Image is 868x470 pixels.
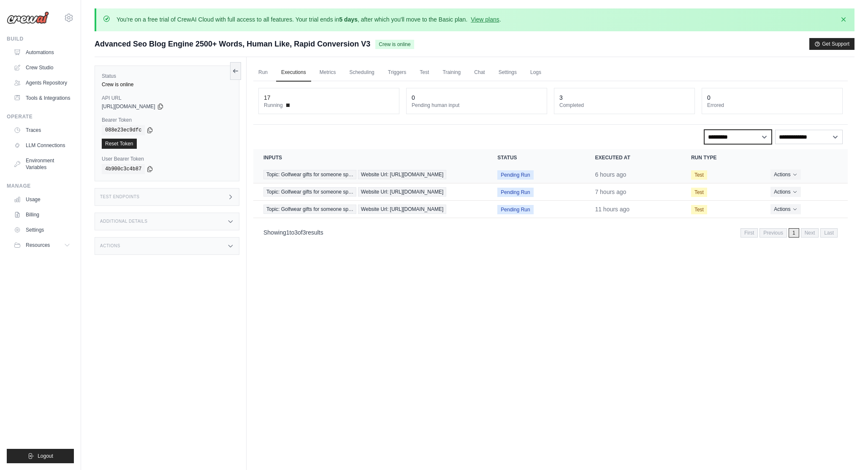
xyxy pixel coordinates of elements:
[315,64,341,82] a: Metrics
[276,64,311,82] a: Executions
[10,238,74,252] button: Resources
[691,205,707,214] span: Test
[10,76,74,90] a: Agents Repository
[7,183,74,189] div: Manage
[595,189,626,195] time: October 6, 2025 at 13:05 BST
[494,64,522,82] a: Settings
[437,64,466,82] a: Training
[487,149,585,166] th: Status
[102,139,137,149] a: Reset Token
[741,228,838,238] nav: Pagination
[117,15,501,24] p: You're on a free trial of CrewAI Cloud with full access to all features. Your trial ends in , aft...
[263,187,356,197] span: Topic: Golfwear gifts for someone sp…
[10,208,74,221] a: Billing
[383,64,412,82] a: Triggers
[264,93,271,102] div: 17
[263,205,477,214] a: View execution details for Topic
[741,228,758,238] span: First
[10,91,74,105] a: Tools & Integrations
[253,149,848,243] section: Crew executions table
[358,187,446,197] span: Website Url: [URL][DOMAIN_NAME]
[412,93,415,102] div: 0
[263,170,477,179] a: View execution details for Topic
[7,113,74,120] div: Operate
[770,169,800,180] button: Actions for execution
[264,102,283,109] span: Running
[497,170,533,180] span: Pending Run
[10,46,74,59] a: Automations
[102,117,232,123] label: Bearer Token
[100,194,140,199] h3: Test Endpoints
[770,204,800,214] button: Actions for execution
[344,64,379,82] a: Scheduling
[38,453,53,459] span: Logout
[707,93,711,102] div: 0
[339,16,358,23] strong: 5 days
[595,206,629,213] time: October 6, 2025 at 09:02 BST
[253,221,848,243] nav: Pagination
[102,103,155,110] span: [URL][DOMAIN_NAME]
[95,38,370,50] span: Advanced Seo Blog Engine 2500+ Words, Human Like, Rapid Conversion V3
[7,449,74,463] button: Logout
[10,139,74,152] a: LLM Connections
[10,154,74,174] a: Environment Variables
[559,102,689,109] dt: Completed
[102,164,145,174] code: 4b900c3c4b87
[375,40,414,49] span: Crew is online
[681,149,760,166] th: Run Type
[286,229,290,236] span: 1
[801,228,819,238] span: Next
[10,61,74,74] a: Crew Studio
[559,93,563,102] div: 3
[253,149,487,166] th: Inputs
[759,228,787,238] span: Previous
[10,193,74,206] a: Usage
[26,242,50,249] span: Resources
[7,11,49,24] img: Logo
[471,16,499,23] a: View plans
[102,156,232,162] label: User Bearer Token
[102,125,145,135] code: 088e23ec9dfc
[820,228,838,238] span: Last
[294,229,298,236] span: 3
[707,102,837,109] dt: Errored
[102,95,232,101] label: API URL
[525,64,546,82] a: Logs
[809,38,854,50] button: Get Support
[415,64,434,82] a: Test
[7,36,74,42] div: Build
[770,187,800,197] button: Actions for execution
[263,187,477,197] a: View execution details for Topic
[100,219,147,224] h3: Additional Details
[691,188,707,197] span: Test
[263,205,356,214] span: Topic: Golfwear gifts for someone sp…
[253,64,273,82] a: Run
[789,228,799,238] span: 1
[358,170,446,179] span: Website Url: [URL][DOMAIN_NAME]
[497,205,533,214] span: Pending Run
[358,205,446,214] span: Website Url: [URL][DOMAIN_NAME]
[595,171,626,178] time: October 6, 2025 at 14:05 BST
[469,64,490,82] a: Chat
[412,102,542,109] dt: Pending human input
[10,223,74,237] a: Settings
[303,229,306,236] span: 3
[691,170,707,180] span: Test
[497,188,533,197] span: Pending Run
[585,149,681,166] th: Executed at
[10,123,74,137] a: Traces
[826,429,868,470] iframe: Chat Widget
[263,228,323,237] p: Showing to of results
[100,243,120,249] h3: Actions
[263,170,356,179] span: Topic: Golfwear gifts for someone sp…
[102,73,232,79] label: Status
[102,81,232,88] div: Crew is online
